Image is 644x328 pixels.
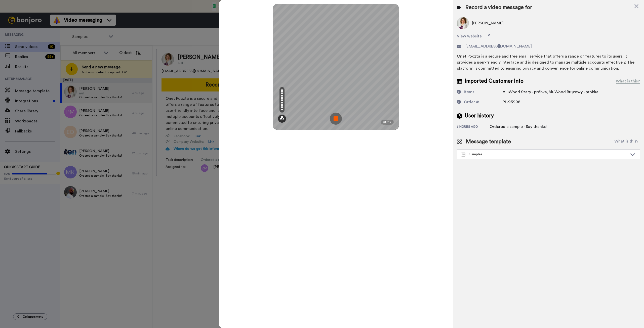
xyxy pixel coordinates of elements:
div: Onet Poczta is a secure and free email service that offers a range of features to its users. It p... [457,53,640,71]
span: AluWood Szary - próbka,AluWood Brązowy - próbka [503,90,598,94]
div: Items [464,89,474,95]
div: 3 hours ago [457,125,490,130]
span: Message template [466,138,511,146]
span: Imported Customer Info [465,77,524,85]
img: ic_record_stop.svg [330,113,342,125]
div: 00:17 [381,120,394,125]
img: Message-temps.svg [461,153,465,157]
button: What is this? [613,138,640,146]
div: Order # [464,99,479,105]
div: Ordered a sample - Say thanks! [490,124,547,130]
span: User history [465,112,494,120]
div: What is this? [616,78,640,84]
div: Samples [461,152,628,157]
span: PL-95998 [503,100,520,104]
span: [EMAIL_ADDRESS][DOMAIN_NAME] [465,43,532,49]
